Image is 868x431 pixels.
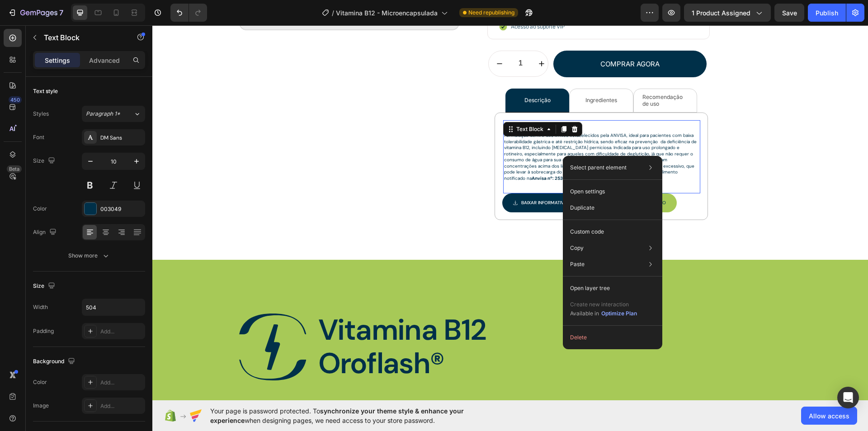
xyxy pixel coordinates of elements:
[33,133,44,141] div: Font
[570,260,585,268] p: Paste
[782,9,797,17] span: Save
[434,168,524,187] button: <p>Visualizar O INFORMATIVO</p>
[59,7,63,18] p: 7
[453,173,514,182] p: Visualizar O INFORMATIVO
[152,25,868,400] iframe: Design area
[100,328,143,336] div: Add...
[601,309,637,318] button: Optimize Plan
[210,406,499,425] span: Your page is password protected. To when designing pages, we need access to your store password.
[4,4,67,22] button: 7
[489,67,537,83] div: Rich Text Editor. Editing area: main
[816,8,838,18] div: Publish
[350,168,426,187] button: <p>Baixar INFORMATIVO</p>
[100,402,143,410] div: Add...
[468,9,514,17] span: Need republishing
[570,187,605,196] p: Open settings
[448,34,507,43] div: Comprar agora
[89,56,120,65] p: Advanced
[371,70,400,80] div: Rich Text Editor. Editing area: main
[369,173,415,182] p: Baixar INFORMATIVO
[45,56,70,65] p: Settings
[33,248,145,264] button: Show more
[33,327,54,335] div: Padding
[379,150,447,156] strong: Anvisa nº: 25351043771202507
[566,329,659,346] button: Delete
[490,69,536,82] p: Recomendação de uso
[332,8,334,18] span: /
[684,4,771,22] button: 1 product assigned
[33,303,48,311] div: Width
[33,155,57,167] div: Size
[352,107,547,156] p: Formulação dentro dos limites estabelecidos pela ANVISA, ideal para pacientes com baixa tolerabil...
[33,226,58,239] div: Align
[809,411,849,421] span: Allow access
[432,70,466,80] div: Rich Text Editor. Editing area: main
[33,402,49,410] div: Image
[33,87,58,95] div: Text style
[7,165,22,173] div: Beta
[33,356,77,368] div: Background
[570,204,594,212] p: Duplicate
[401,25,554,52] button: Comprar agora
[33,110,49,118] div: Styles
[336,8,438,18] span: Vitamina B12 - Microencapsulada
[336,26,358,51] button: decrement
[170,4,207,22] div: Undo/Redo
[82,106,145,122] button: Paragraph 1*
[692,8,750,18] span: 1 product assigned
[570,164,627,172] p: Select parent element
[808,4,846,22] button: Publish
[570,310,599,317] span: Available in
[100,379,143,387] div: Add...
[362,100,393,108] div: Text Block
[837,387,859,408] div: Open Intercom Messenger
[33,205,47,213] div: Color
[44,32,121,43] p: Text Block
[166,288,334,355] p: Vitamina B12 Oroflash®
[68,251,110,260] div: Show more
[570,284,610,292] p: Open layer tree
[801,407,857,425] button: Allow access
[433,72,465,78] p: Ingredientes
[100,134,143,142] div: DM Sans
[601,309,637,318] div: Optimize Plan
[774,4,804,22] button: Save
[570,244,584,252] p: Copy
[33,378,47,386] div: Color
[372,72,398,78] p: Descrição
[210,407,464,424] span: synchronize your theme style & enhance your experience
[86,110,120,118] span: Paragraph 1*
[378,26,400,51] button: increment
[100,205,143,213] div: 003049
[33,280,57,292] div: Size
[570,228,604,236] p: Custom code
[82,299,145,315] input: Auto
[358,26,378,51] input: quantity
[9,96,22,103] div: 450
[570,300,637,309] p: Create new interaction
